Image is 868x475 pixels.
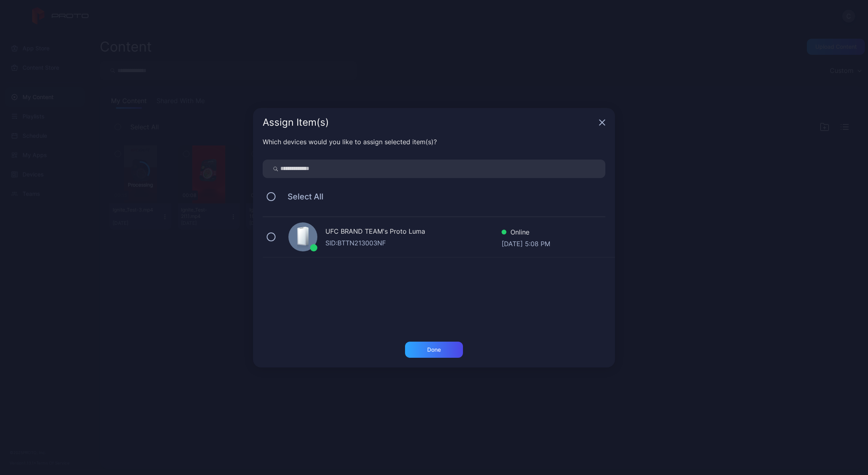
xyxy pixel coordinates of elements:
div: Which devices would you like to assign selected item(s)? [263,137,605,147]
div: Assign Item(s) [263,118,596,127]
span: Select All [280,192,323,201]
div: UFC BRAND TEAM's Proto Luma [325,226,502,238]
div: Done [427,346,441,353]
div: [DATE] 5:08 PM [502,239,550,247]
button: Done [405,342,463,358]
div: Online [502,227,550,239]
div: SID: BTTN213003NF [325,238,502,248]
